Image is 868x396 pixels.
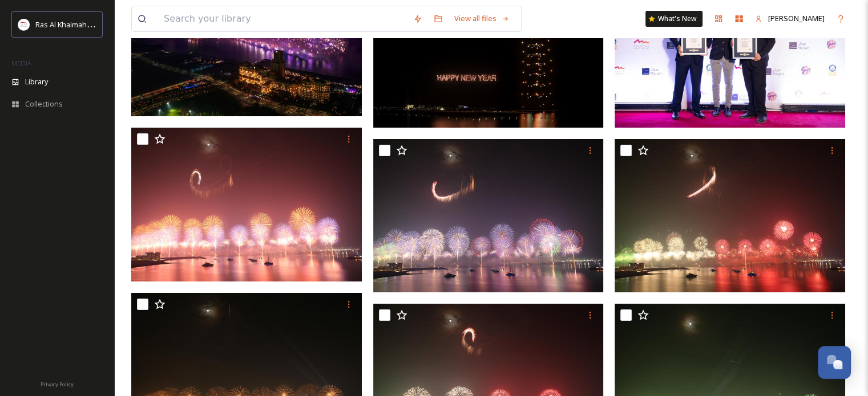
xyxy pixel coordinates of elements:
[131,128,362,281] img: RAK NYE 2024.JPG
[18,19,30,30] img: Logo_RAKTDA_RGB-01.png
[11,59,31,67] span: MEDIA
[25,99,63,109] span: Collections
[41,377,74,390] a: Privacy Policy
[25,76,48,87] span: Library
[158,6,407,31] input: Search your library
[449,7,515,30] a: View all files
[768,13,825,23] span: [PERSON_NAME]
[615,138,845,292] img: RAK NYE 2024.JPG
[818,346,851,379] button: Open Chat
[749,7,830,30] a: [PERSON_NAME]
[35,19,197,30] span: Ras Al Khaimah Tourism Development Authority
[645,11,703,27] a: What's New
[41,381,74,388] span: Privacy Policy
[373,138,604,292] img: RAK NYE 2024.JPG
